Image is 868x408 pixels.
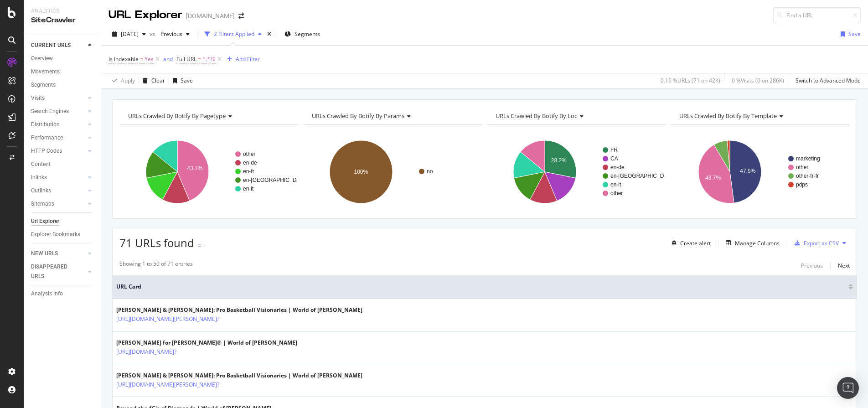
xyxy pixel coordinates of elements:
[494,108,658,123] h4: URLs Crawled By Botify By loc
[121,30,139,38] span: 2025 Aug. 11th
[31,80,56,90] div: Segments
[145,53,154,66] span: Yes
[796,173,819,179] text: other-fr-fr
[186,11,235,21] div: [DOMAIN_NAME]
[119,260,193,271] div: Showing 1 to 50 of 71 entries
[671,132,850,212] div: A chart.
[126,108,290,123] h4: URLs Crawled By Botify By pagetype
[163,55,173,63] button: and
[303,132,480,212] svg: A chart.
[661,77,720,84] div: 0.16 % URLs ( 71 on 42K )
[108,7,182,23] div: URL Explorer
[202,53,216,66] span: ^.*?$
[181,77,193,84] div: Save
[31,67,60,77] div: Movements
[838,262,850,269] div: Next
[163,55,173,63] div: and
[157,27,193,41] button: Previous
[116,372,362,380] div: [PERSON_NAME] & [PERSON_NAME]: Pro Basketball Visionaries | World of [PERSON_NAME]
[31,160,51,169] div: Content
[243,160,257,166] text: en-de
[31,199,54,209] div: Sitemaps
[140,55,143,63] span: =
[31,93,85,103] a: Visits
[610,164,625,170] text: en-de
[243,177,308,183] text: en-[GEOGRAPHIC_DATA]
[116,347,176,356] a: [URL][DOMAIN_NAME]?
[312,112,404,120] span: URLs Crawled By Botify By params
[31,41,85,50] a: CURRENT URLS
[722,238,780,248] button: Manage Columns
[792,73,861,88] button: Switch to Advanced Mode
[176,55,196,63] span: Full URL
[31,107,69,116] div: Search Engines
[31,7,93,15] div: Analytics
[610,155,618,162] text: CA
[804,239,839,247] div: Export as CSV
[121,77,135,84] div: Apply
[31,173,85,182] a: Inlinks
[203,242,205,249] div: -
[31,230,94,239] a: Explorer Bookmarks
[31,199,85,209] a: Sitemaps
[198,55,201,63] span: =
[31,146,85,156] a: HTTP Codes
[116,283,846,291] span: URL Card
[243,186,254,192] text: en-it
[796,77,861,84] div: Switch to Advanced Mode
[801,262,823,269] div: Previous
[31,160,94,169] a: Content
[837,27,861,41] button: Save
[31,186,85,196] a: Outlinks
[31,54,53,63] div: Overview
[732,77,784,84] div: 0 % Visits ( 0 on 286K )
[116,306,362,314] div: [PERSON_NAME] & [PERSON_NAME]: Pro Basketball Visionaries | World of [PERSON_NAME]
[31,41,71,50] div: CURRENT URLS
[31,249,85,258] a: NEW URLS
[31,249,58,258] div: NEW URLS
[31,262,77,281] div: DISAPPEARED URLS
[705,175,721,181] text: 43.7%
[679,112,777,120] span: URLs Crawled By Botify By template
[668,236,711,250] button: Create alert
[31,173,47,182] div: Inlinks
[31,80,94,90] a: Segments
[496,112,577,120] span: URLs Crawled By Botify By loc
[108,55,139,63] span: Is Indexable
[31,120,85,129] a: Distribution
[680,239,711,247] div: Create alert
[677,108,842,123] h4: URLs Crawled By Botify By template
[31,133,63,143] div: Performance
[151,77,165,84] div: Clear
[31,262,85,281] a: DISAPPEARED URLS
[796,164,808,170] text: other
[139,73,165,88] button: Clear
[773,7,861,23] input: Find a URL
[214,30,254,38] div: 2 Filters Applied
[791,236,839,250] button: Export as CSV
[157,30,182,38] span: Previous
[223,54,260,65] button: Add Filter
[31,217,59,226] div: Url Explorer
[427,168,433,175] text: no
[31,186,51,196] div: Outlinks
[31,289,94,299] a: Analysis Info
[610,173,675,179] text: en-[GEOGRAPHIC_DATA]
[31,15,93,26] div: SiteCrawler
[31,146,62,156] div: HTTP Codes
[119,235,194,250] span: 71 URLs found
[31,54,94,63] a: Overview
[236,55,260,63] div: Add Filter
[31,289,63,299] div: Analysis Info
[281,27,324,41] button: Segments
[31,93,45,103] div: Visits
[150,30,157,38] span: vs
[610,190,623,196] text: other
[128,112,226,120] span: URLs Crawled By Botify By pagetype
[310,108,474,123] h4: URLs Crawled By Botify By params
[838,260,850,271] button: Next
[487,132,664,212] svg: A chart.
[119,132,297,212] svg: A chart.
